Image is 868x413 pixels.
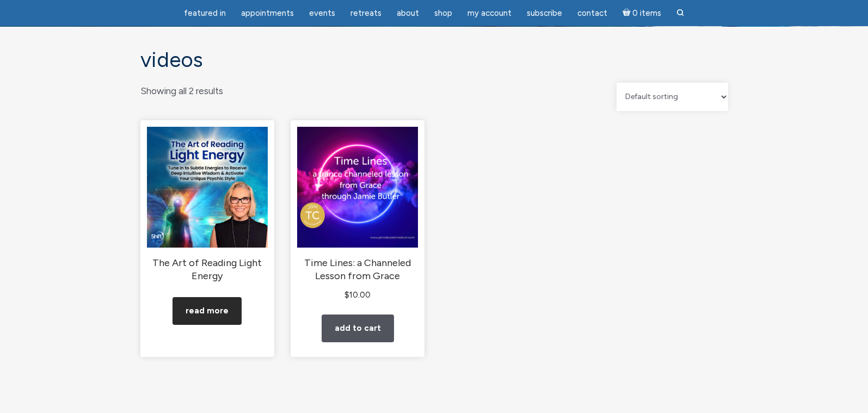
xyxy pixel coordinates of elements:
img: Time Lines: a Channeled Lesson from Grace [297,127,418,248]
a: Cart0 items [616,2,668,24]
span: $ [344,290,349,300]
h2: Time Lines: a Channeled Lesson from Grace [297,257,418,282]
i: Cart [623,8,633,18]
span: Appointments [241,8,294,18]
span: Contact [577,8,607,18]
span: Subscribe [527,8,562,18]
a: Subscribe [520,3,569,24]
span: Events [309,8,335,18]
a: Appointments [235,3,300,24]
a: Shop [428,3,459,24]
span: Retreats [350,8,381,18]
a: My Account [461,3,518,24]
h2: The Art of Reading Light Energy [147,257,268,282]
a: featured in [177,3,232,24]
a: The Art of Reading Light Energy [147,127,268,282]
h1: Videos [140,48,728,72]
span: 0 items [632,9,661,17]
a: About [390,3,426,24]
a: Contact [571,3,614,24]
p: Showing all 2 results [140,83,223,100]
span: About [397,8,419,18]
select: Shop order [617,83,728,111]
span: Shop [434,8,452,18]
span: featured in [184,8,226,18]
a: Read more about “The Art of Reading Light Energy” [173,297,242,325]
a: Add to cart: “Time Lines: a Channeled Lesson from Grace” [322,315,394,342]
a: Events [303,3,342,24]
bdi: 10.00 [344,290,371,300]
span: My Account [467,8,512,18]
img: The Art of Reading Light Energy [147,127,268,248]
a: Retreats [344,3,388,24]
a: Time Lines: a Channeled Lesson from Grace $10.00 [297,127,418,302]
